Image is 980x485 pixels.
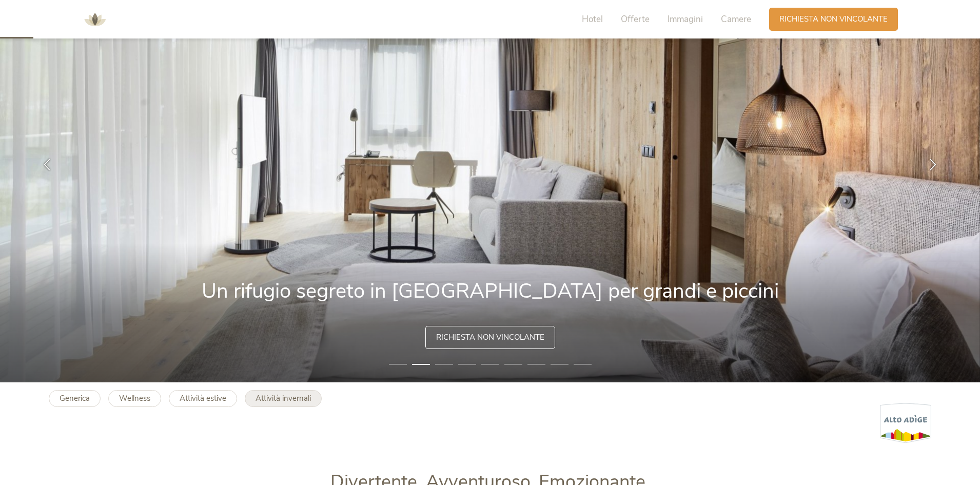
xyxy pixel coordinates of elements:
[668,13,703,25] span: Immagini
[119,393,150,403] b: Wellness
[80,4,110,35] img: AMONTI & LUNARIS Wellnessresort
[108,390,161,407] a: Wellness
[582,13,603,25] span: Hotel
[245,390,322,407] a: Attività invernali
[880,403,931,443] img: Alto Adige
[60,393,90,403] b: Generica
[621,13,650,25] span: Offerte
[721,13,751,25] span: Camere
[436,332,544,343] span: Richiesta non vincolante
[80,15,110,23] a: AMONTI & LUNARIS Wellnessresort
[49,390,101,407] a: Generica
[169,390,237,407] a: Attività estive
[256,393,311,403] b: Attività invernali
[779,14,888,25] span: Richiesta non vincolante
[180,393,226,403] b: Attività estive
